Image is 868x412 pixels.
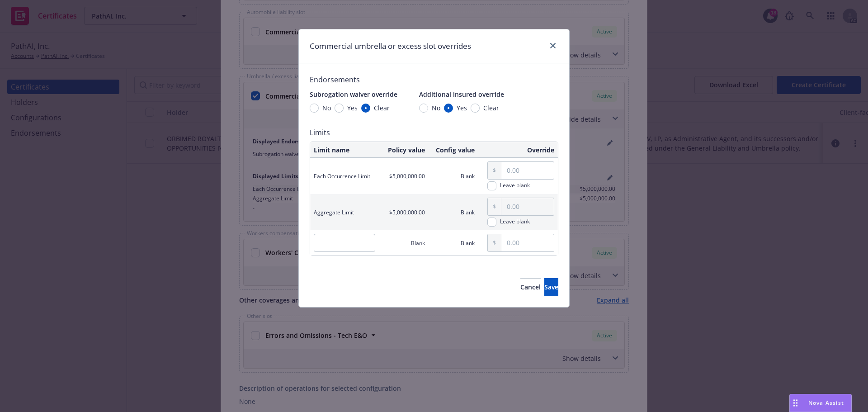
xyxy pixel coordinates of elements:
span: Limits [310,127,558,138]
th: Override [478,142,558,158]
span: Yes [457,103,467,113]
th: Policy value [379,142,429,158]
td: Blank [429,194,478,230]
span: Leave blank [500,218,530,227]
h1: Commercial umbrella or excess slot overrides [310,40,471,52]
input: Clear [471,104,480,113]
input: Clear [361,104,370,113]
div: Drag to move [790,394,801,412]
span: Additional insured override [419,90,504,99]
td: Each Occurrence Limit [310,158,379,194]
span: Subrogation waiver override [310,90,397,99]
input: Yes [335,104,344,113]
span: Yes [347,103,358,113]
button: Nova Assist [789,394,852,412]
span: Cancel [520,283,541,291]
input: 0.00 [501,198,554,215]
span: Endorsements [310,74,558,85]
input: Yes [444,104,453,113]
span: Clear [483,103,499,113]
span: $5,000,000.00 [389,208,425,216]
span: $5,000,000.00 [389,172,425,180]
th: Limit name [310,142,379,158]
span: Save [544,283,558,291]
input: 0.00 [501,162,554,179]
div: Leave blank [500,181,530,189]
span: Leave blank [500,181,530,190]
span: No [432,103,440,113]
button: Cancel [520,278,541,296]
span: No [322,103,331,113]
td: Blank [429,230,478,256]
td: Aggregate Limit [310,194,379,230]
th: Config value [429,142,478,158]
div: Leave blank [500,218,530,225]
span: Clear [374,103,390,113]
td: Blank [429,158,478,194]
button: Save [544,278,558,296]
span: Blank [411,239,425,247]
input: No [419,104,428,113]
input: No [310,104,319,113]
span: Nova Assist [808,399,844,407]
a: close [547,40,558,51]
input: 0.00 [501,234,554,251]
